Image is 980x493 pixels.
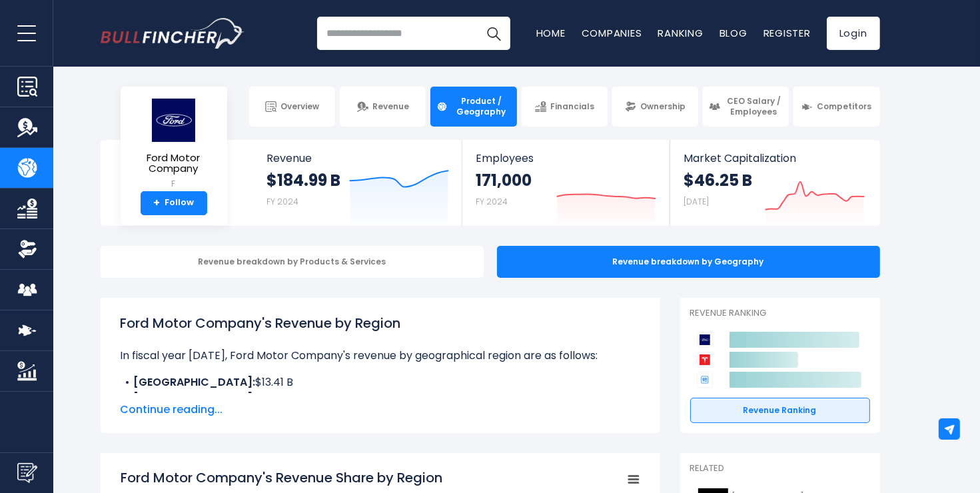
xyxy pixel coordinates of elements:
[452,96,510,117] span: Product / Geography
[101,246,484,278] div: Revenue breakdown by Products & Services
[430,87,516,127] a: Product / Geography
[476,170,532,191] strong: 171,000
[536,26,566,40] a: Home
[703,87,789,127] a: CEO Salary / Employees
[476,152,656,165] span: Employees
[670,140,878,226] a: Market Capitalization $46.25 B [DATE]
[134,374,256,390] b: [GEOGRAPHIC_DATA]:
[612,87,698,127] a: Ownership
[684,170,752,191] strong: $46.25 B
[131,178,217,190] small: F
[724,96,783,117] span: CEO Salary / Employees
[267,152,449,165] span: Revenue
[121,390,640,406] li: $2.63 B
[141,191,207,215] a: +Follow
[690,463,870,474] p: Related
[684,196,709,207] small: [DATE]
[690,398,870,423] a: Revenue Ranking
[827,17,880,50] a: Login
[121,348,640,364] p: In fiscal year [DATE], Ford Motor Company's revenue by geographical region are as follows:
[280,101,319,112] span: Overview
[153,197,160,209] strong: +
[476,196,508,207] small: FY 2024
[763,26,811,40] a: Register
[684,152,865,165] span: Market Capitalization
[121,468,442,487] tspan: Ford Motor Company's Revenue Share by Region
[131,97,217,191] a: Ford Motor Company F
[254,140,462,226] a: Revenue $184.99 B FY 2024
[697,372,713,388] img: General Motors Company competitors logo
[550,101,594,112] span: Financials
[134,390,256,406] b: [GEOGRAPHIC_DATA]:
[582,26,642,40] a: Companies
[101,18,244,49] a: Go to homepage
[462,140,670,226] a: Employees 171,000 FY 2024
[17,239,37,259] img: Ownership
[640,101,686,112] span: Ownership
[121,313,640,333] h1: Ford Motor Company's Revenue by Region
[658,26,704,40] a: Ranking
[720,26,747,40] a: Blog
[372,101,409,112] span: Revenue
[697,332,713,348] img: Ford Motor Company competitors logo
[121,374,640,390] li: $13.41 B
[697,352,713,368] img: Tesla competitors logo
[497,246,880,278] div: Revenue breakdown by Geography
[249,87,335,127] a: Overview
[522,87,608,127] a: Financials
[340,87,426,127] a: Revenue
[267,170,341,191] strong: $184.99 B
[121,402,640,418] span: Continue reading...
[690,308,870,319] p: Revenue Ranking
[477,17,510,50] button: Search
[101,18,245,49] img: Bullfincher logo
[817,101,871,112] span: Competitors
[267,196,299,207] small: FY 2024
[793,87,879,127] a: Competitors
[131,153,217,175] span: Ford Motor Company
